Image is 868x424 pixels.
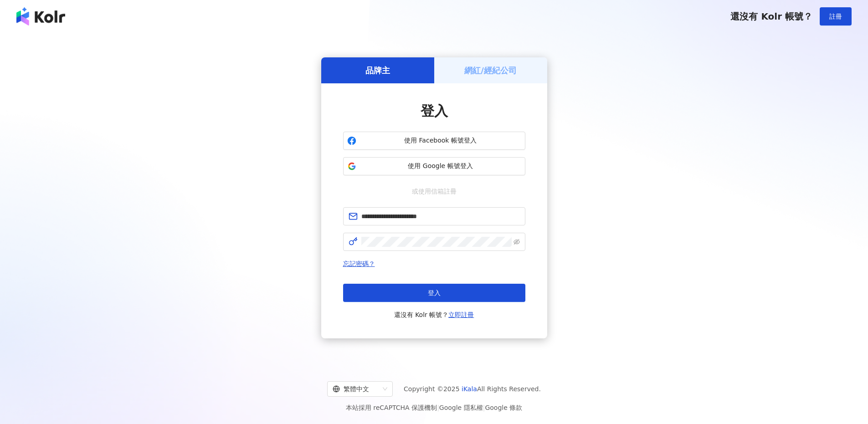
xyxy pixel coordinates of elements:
[333,382,379,396] div: 繁體中文
[514,239,520,245] span: eye-invisible
[464,65,517,76] h5: 網紅/經紀公司
[483,404,485,411] span: |
[462,385,477,393] a: iKala
[829,13,842,20] span: 註冊
[346,402,522,413] span: 本站採用 reCAPTCHA 保護機制
[343,260,375,267] a: 忘記密碼？
[406,186,463,196] span: 或使用信箱註冊
[439,404,483,411] a: Google 隱私權
[421,103,448,119] span: 登入
[448,311,474,318] a: 立即註冊
[730,11,812,22] span: 還沒有 Kolr 帳號？
[437,404,439,411] span: |
[428,289,441,296] span: 登入
[365,65,390,76] h5: 品牌主
[394,309,474,320] span: 還沒有 Kolr 帳號？
[404,383,541,394] span: Copyright © 2025 All Rights Reserved.
[343,157,525,175] button: 使用 Google 帳號登入
[820,7,852,26] button: 註冊
[343,284,525,302] button: 登入
[485,404,522,411] a: Google 條款
[360,136,521,145] span: 使用 Facebook 帳號登入
[16,7,65,26] img: logo
[360,162,521,171] span: 使用 Google 帳號登入
[343,132,525,150] button: 使用 Facebook 帳號登入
